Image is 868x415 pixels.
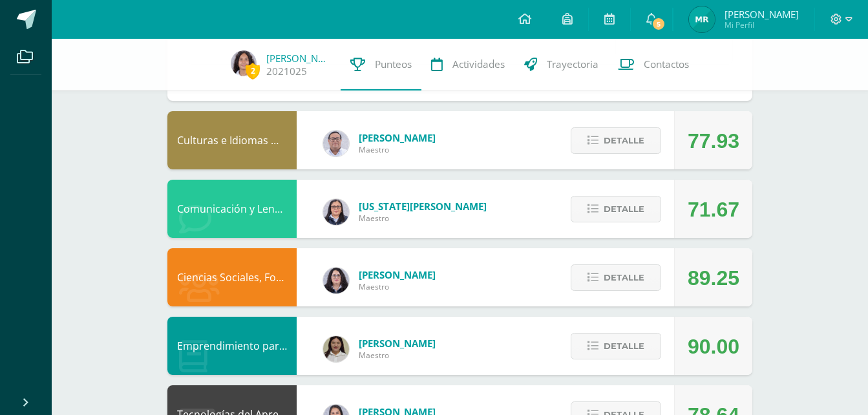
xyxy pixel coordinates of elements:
span: Mi Perfil [725,19,799,30]
span: Punteos [375,58,412,71]
img: 7f21f8a7948675de2302d89c6a7973df.png [689,6,715,32]
button: Detalle [571,264,661,291]
span: Maestro [359,281,436,292]
div: Comunicación y Lenguaje, Idioma Extranjero: Inglés [167,180,297,238]
a: Contactos [608,39,699,90]
span: [PERSON_NAME] [359,131,436,144]
a: 2021025 [266,65,307,78]
span: Detalle [604,129,644,153]
span: [US_STATE][PERSON_NAME] [359,200,487,213]
a: Trayectoria [514,39,608,90]
div: 90.00 [688,317,739,376]
span: Actividades [452,58,505,71]
button: Detalle [571,127,661,154]
span: [PERSON_NAME] [725,8,799,21]
a: Actividades [421,39,514,90]
img: 7b13906345788fecd41e6b3029541beb.png [323,336,349,362]
button: Detalle [571,196,661,222]
img: f270ddb0ea09d79bf84e45c6680ec463.png [323,268,349,293]
span: [PERSON_NAME] [359,337,436,350]
span: Maestro [359,350,436,361]
img: 7878cf61997e7eb91c351b19ef4f0250.png [231,50,257,76]
span: [PERSON_NAME] [359,268,436,281]
span: 2 [246,63,260,79]
div: Culturas e Idiomas Mayas, Garífuna o Xinka [167,111,297,169]
button: Detalle [571,333,661,359]
span: Detalle [604,197,644,221]
a: Punteos [341,39,421,90]
span: Detalle [604,334,644,358]
a: [PERSON_NAME] [266,52,331,65]
div: Ciencias Sociales, Formación Ciudadana e Interculturalidad [167,248,297,306]
span: Trayectoria [547,58,598,71]
span: Contactos [644,58,689,71]
div: 89.25 [688,249,739,307]
img: e3bbb134d93969a5e3635e639c7a65a0.png [323,199,349,225]
span: Detalle [604,266,644,290]
span: Maestro [359,213,487,224]
div: Emprendimiento para la Productividad [167,317,297,375]
span: 5 [651,17,666,31]
div: 77.93 [688,112,739,170]
span: Maestro [359,144,436,155]
img: 5778bd7e28cf89dedf9ffa8080fc1cd8.png [323,131,349,156]
div: 71.67 [688,180,739,239]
